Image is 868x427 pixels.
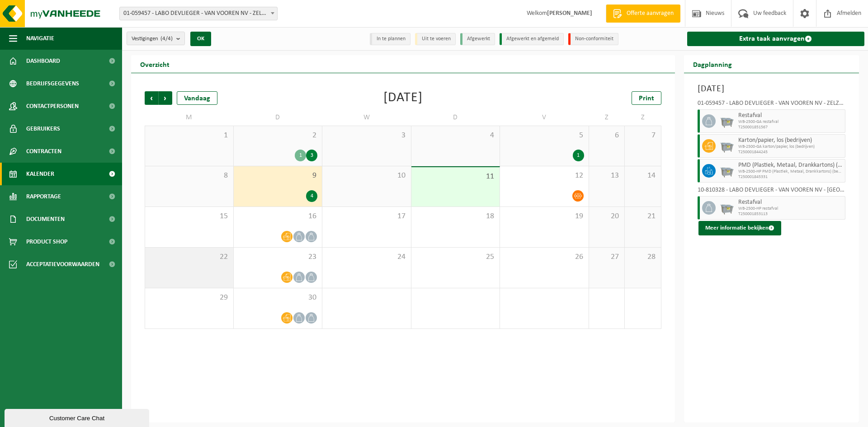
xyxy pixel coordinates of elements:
[720,201,734,215] img: WB-2500-GAL-GY-01
[632,91,661,105] a: Print
[26,230,67,253] span: Product Shop
[505,171,584,181] span: 12
[738,112,843,119] span: Restafval
[594,252,620,262] span: 27
[738,150,843,155] span: T250001844245
[26,95,79,117] span: Contactpersonen
[327,171,406,181] span: 10
[26,208,65,230] span: Documenten
[416,211,495,221] span: 18
[238,171,318,181] span: 9
[460,33,495,45] li: Afgewerkt
[383,91,423,105] div: [DATE]
[238,293,318,303] span: 30
[177,91,217,105] div: Vandaag
[26,72,79,95] span: Bedrijfsgegevens
[589,109,625,126] td: Z
[738,199,843,206] span: Restafval
[698,187,846,196] div: 10-810328 - LABO DEVLIEGER - VAN VOOREN NV - [GEOGRAPHIC_DATA]
[547,10,592,17] strong: [PERSON_NAME]
[698,100,846,109] div: 01-059457 - LABO DEVLIEGER - VAN VOOREN NV - ZELZATE
[150,211,229,221] span: 15
[306,190,317,202] div: 4
[234,109,323,126] td: D
[190,32,211,46] button: OK
[505,252,584,262] span: 26
[411,109,500,126] td: D
[416,252,495,262] span: 25
[698,221,781,235] button: Meer informatie bekijken
[127,32,185,45] button: Vestigingen(4/4)
[26,140,61,163] span: Contracten
[625,109,661,126] td: Z
[738,162,843,169] span: PMD (Plastiek, Metaal, Drankkartons) (bedrijven)
[738,137,843,144] span: Karton/papier, los (bedrijven)
[238,131,318,141] span: 2
[629,252,656,262] span: 28
[120,7,277,20] span: 01-059457 - LABO DEVLIEGER - VAN VOOREN NV - ZELZATE
[160,36,173,42] count: (4/4)
[145,109,234,126] td: M
[26,117,60,140] span: Gebruikers
[505,131,584,141] span: 5
[720,139,734,153] img: WB-2500-GAL-GY-01
[26,185,61,208] span: Rapportage
[327,211,406,221] span: 17
[594,131,620,141] span: 6
[159,91,172,105] span: Volgende
[684,55,741,73] h2: Dagplanning
[738,119,843,125] span: WB-2500-GA restafval
[327,131,406,141] span: 3
[26,27,54,50] span: Navigatie
[505,211,584,221] span: 19
[568,33,618,45] li: Non-conformiteit
[416,131,495,141] span: 4
[5,407,151,427] iframe: chat widget
[150,171,229,181] span: 8
[639,95,654,102] span: Print
[606,5,680,23] a: Offerte aanvragen
[629,131,656,141] span: 7
[738,174,843,180] span: T250001845331
[720,164,734,178] img: WB-2500-GAL-GY-01
[629,211,656,221] span: 21
[738,211,843,217] span: T250001853113
[238,211,318,221] span: 16
[738,144,843,150] span: WB-2500-GA karton/papier, los (bedrijven)
[26,163,54,185] span: Kalender
[698,82,846,96] h3: [DATE]
[624,9,676,18] span: Offerte aanvragen
[132,32,173,46] span: Vestigingen
[150,252,229,262] span: 22
[145,91,158,105] span: Vorige
[416,172,495,182] span: 11
[500,33,564,45] li: Afgewerkt en afgemeld
[720,114,734,128] img: WB-2500-GAL-GY-01
[738,206,843,211] span: WB-2500-HP restafval
[26,50,60,72] span: Dashboard
[629,171,656,181] span: 14
[26,253,99,276] span: Acceptatievoorwaarden
[594,211,620,221] span: 20
[594,171,620,181] span: 13
[370,33,410,45] li: In te plannen
[738,125,843,130] span: T250001851567
[415,33,456,45] li: Uit te voeren
[131,55,179,73] h2: Overzicht
[150,293,229,303] span: 29
[573,150,584,161] div: 1
[687,32,865,46] a: Extra taak aanvragen
[322,109,411,126] td: W
[500,109,589,126] td: V
[119,7,278,20] span: 01-059457 - LABO DEVLIEGER - VAN VOOREN NV - ZELZATE
[738,169,843,174] span: WB-2500-HP PMD (Plastiek, Metaal, Drankkartons) (bedrijven)
[306,150,317,161] div: 3
[238,252,318,262] span: 23
[327,252,406,262] span: 24
[150,131,229,141] span: 1
[295,150,306,161] div: 1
